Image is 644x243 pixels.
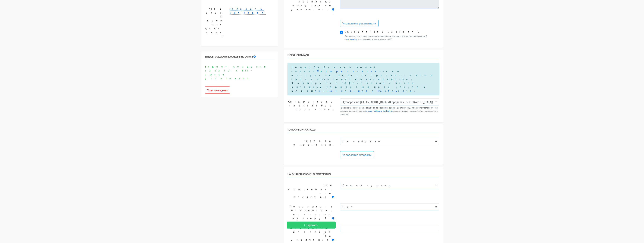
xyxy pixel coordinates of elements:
h6: Точка забора (склада) [287,128,439,133]
input: Сохранить [287,222,336,229]
button: Удалить виджет [205,87,230,94]
label: Интервалы времени доставки: [202,5,227,40]
button: Курьером по Москве (В пределах МКАД) [340,98,439,106]
label: Тип транспортного средства [285,182,337,200]
a: Маршрутизация [317,69,378,73]
a: личном кабинете Dostavista. [315,89,417,93]
div: Попробуйте наш новый сервис — наши алгоритмы знают, как развезти все в срок и сэкономить одноврем... [287,63,439,95]
div: Курьером по [GEOGRAPHIC_DATA] (В пределах [GEOGRAPHIC_DATA]) [342,100,435,104]
h6: ПАРАМЕТРЫ ЗАКАЗА ПО УМОЛЧАНИЮ [287,172,439,177]
a: личном кабинете Dostavista [366,110,392,112]
label: Объявленная ценность [344,30,421,34]
label: Синхронизация способов доставки: [285,98,337,116]
small: При оформлении заказа на вашем сайте с одним из выбранных способов доставки, будут автоматически ... [340,106,439,116]
label: Склад по умолчанию: [285,138,337,148]
a: Добавить интервал [230,7,266,15]
h6: Маршрутизация [287,53,439,58]
a: регламенту [347,38,357,41]
a: Управление реквизитами [340,20,379,27]
h6: Виджет создания заказа в Бэк-офисе [205,55,274,60]
a: Управление складами [340,151,374,158]
p: Виджет создания заказа в Бэк-офисе установлен [205,65,274,80]
label: Показывать наименование товара курьеру? [285,203,337,222]
small: Компенсируем ценность утерянных отправлений и выручки в течение трех рабочих дней по . Максимальн... [344,35,439,41]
